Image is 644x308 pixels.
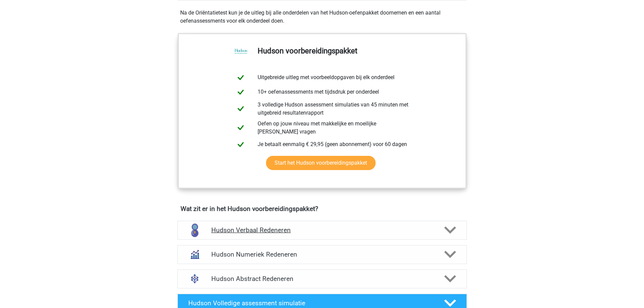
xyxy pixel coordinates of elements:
a: numeriek redeneren Hudson Numeriek Redeneren [175,245,470,264]
img: numeriek redeneren [186,245,204,263]
h4: Hudson Volledige assessment simulatie [188,299,433,307]
h4: Hudson Numeriek Redeneren [211,251,433,258]
h4: Wat zit er in het Hudson voorbereidingspakket? [181,205,464,213]
a: verbaal redeneren Hudson Verbaal Redeneren [175,221,470,240]
a: abstract redeneren Hudson Abstract Redeneren [175,269,470,288]
h4: Hudson Abstract Redeneren [211,275,433,283]
div: Na de Oriëntatietest kun je de uitleg bij alle onderdelen van het Hudson-oefenpakket doornemen en... [177,9,467,25]
a: Start het Hudson voorbereidingspakket [266,156,376,170]
img: abstract redeneren [186,270,204,287]
img: verbaal redeneren [186,221,204,239]
h4: Hudson Verbaal Redeneren [211,226,433,234]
